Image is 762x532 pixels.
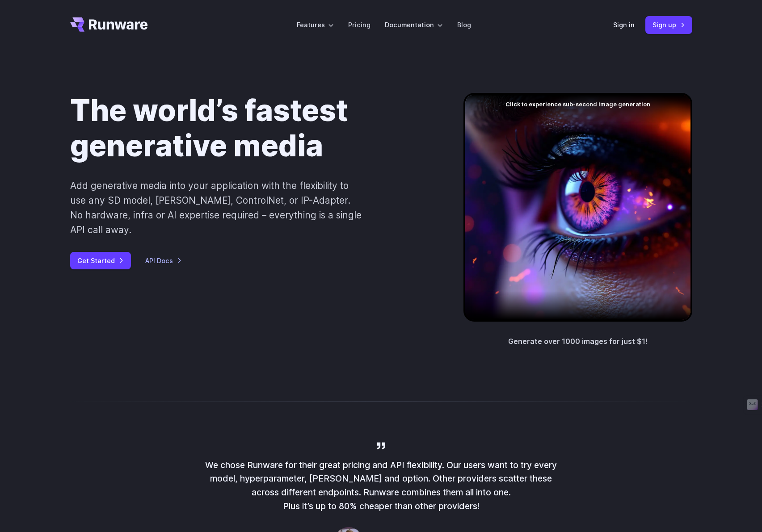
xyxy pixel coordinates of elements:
[385,20,443,30] label: Documentation
[297,20,334,30] label: Features
[145,256,182,266] a: API Docs
[70,178,362,238] p: Add generative media into your application with the flexibility to use any SD model, [PERSON_NAME...
[645,16,692,34] a: Sign up
[70,17,148,32] a: Go to /
[70,93,435,164] h1: The world’s fastest generative media
[348,20,370,30] a: Pricing
[508,336,648,348] p: Generate over 1000 images for just $1!
[202,458,560,513] p: We chose Runware for their great pricing and API flexibility. Our users want to try every model, ...
[70,252,131,269] a: Get Started
[457,20,471,30] a: Blog
[613,20,635,30] a: Sign in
